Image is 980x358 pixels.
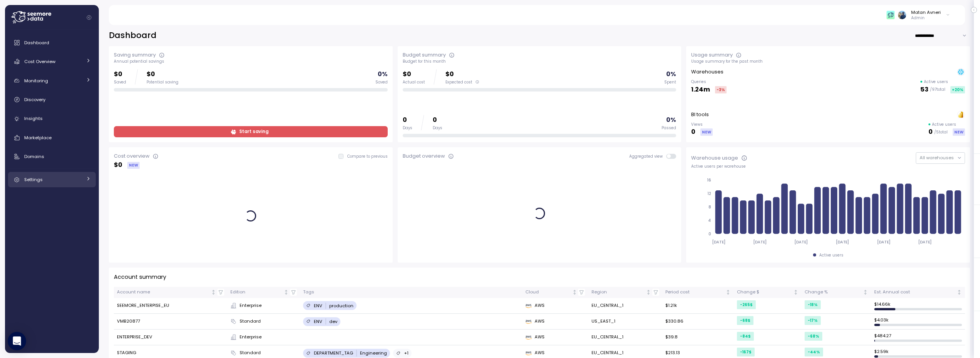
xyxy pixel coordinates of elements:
[691,79,727,85] p: Queries
[24,58,55,65] span: Cost Overview
[871,330,965,345] td: $ 484.27
[707,178,712,183] tspan: 16
[691,127,695,137] p: 0
[445,69,480,80] p: $0
[8,172,96,187] a: Settings
[709,205,712,210] tspan: 8
[588,314,662,330] td: US_EAST_1
[114,330,227,345] td: ENTERPRISE_DEV
[114,69,126,80] p: $0
[8,111,96,127] a: Insights
[878,240,891,245] tspan: [DATE]
[404,350,408,356] p: +1
[887,11,895,19] img: 65f98ecb31a39d60f1f315eb.PNG
[227,287,300,298] th: EditionNot sorted
[920,85,928,95] p: 53
[24,177,43,183] span: Settings
[117,289,210,296] div: Account name
[147,80,178,85] div: Potential saving
[525,350,585,356] div: AWS
[114,59,388,64] div: Annual potential savings
[525,318,585,325] div: AWS
[114,126,388,137] a: Start saving
[572,290,577,295] div: Not sorted
[629,154,667,159] span: Aggregated view
[375,80,388,85] div: Saved
[691,59,965,64] div: Usage summary for the past month
[147,69,178,80] p: $0
[863,290,868,295] div: Not sorted
[588,287,662,298] th: RegionNot sorted
[930,87,945,92] p: / 97 total
[283,290,289,295] div: Not sorted
[403,51,446,59] div: Budget summary
[871,298,965,314] td: $ 14.66k
[114,287,227,298] th: Account nameNot sorted
[525,334,585,341] div: AWS
[898,11,906,19] img: ALV-UjVeF7uAj8JZOyQvuQXjdEc_qOHNwDjY36_lEg8bh9TBSCKZ-Cc0SmWOp3YtIsoD_O7680VtxCdy4kSJvtW9Ongi7Kfv8...
[934,130,948,135] p: / 5 total
[24,153,44,160] span: Domains
[240,302,262,309] span: Enterprise
[24,97,45,103] span: Discovery
[588,298,662,314] td: EU_CENTRAL_1
[403,152,445,160] div: Budget overview
[805,348,823,356] div: -44 %
[303,289,519,296] div: Tags
[240,318,261,325] span: Standard
[114,80,126,85] div: Saved
[715,86,727,93] div: -3 %
[709,231,712,236] tspan: 0
[403,80,425,85] div: Actual cost
[662,330,734,345] td: $39.8
[793,290,798,295] div: Not sorted
[592,289,645,296] div: Region
[871,314,965,330] td: $ 4.03k
[911,9,941,15] div: Matan Avneri
[114,314,227,330] td: VMB20877
[924,79,948,85] p: Active users
[708,218,712,223] tspan: 4
[8,332,26,350] div: Open Intercom Messenger
[24,115,43,122] span: Insights
[874,289,955,296] div: Est. Annual cost
[329,318,337,325] p: dev
[871,287,965,298] th: Est. Annual costNot sorted
[911,15,941,21] p: Admin
[666,115,676,125] p: 0 %
[8,73,96,88] a: Monitoring
[665,289,724,296] div: Period cost
[957,290,962,295] div: Not sorted
[114,298,227,314] td: SEEMORE_ENTERPISE_EU
[8,54,96,69] a: Cost Overview
[691,51,733,59] div: Usage summary
[8,92,96,107] a: Discovery
[211,290,216,295] div: Not sorted
[433,125,442,131] div: Days
[445,80,472,85] span: Expected cost
[662,314,734,330] td: $330.86
[8,35,96,50] a: Dashboard
[433,115,442,125] p: 0
[114,273,166,281] p: Account summary
[403,115,412,125] p: 0
[239,127,268,137] span: Start saving
[662,287,734,298] th: Period costNot sorted
[403,125,412,131] div: Days
[662,125,676,131] div: Passed
[708,191,712,196] tspan: 12
[662,298,734,314] td: $1.21k
[114,160,122,170] p: $ 0
[950,86,965,93] div: +20 %
[920,155,954,161] span: All warehouses
[737,289,792,296] div: Change $
[819,253,843,258] div: Active users
[737,348,755,356] div: -167 $
[84,15,94,20] button: Collapse navigation
[795,240,808,245] tspan: [DATE]
[919,240,932,245] tspan: [DATE]
[347,154,388,159] p: Compare to previous
[24,78,48,84] span: Monitoring
[753,240,767,245] tspan: [DATE]
[805,332,822,341] div: -68 %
